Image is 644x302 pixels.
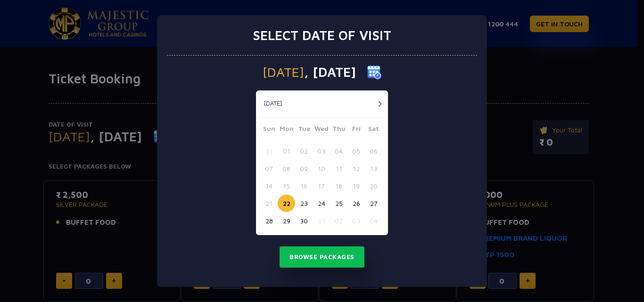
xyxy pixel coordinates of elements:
[365,212,382,229] button: 04
[295,212,313,229] button: 30
[347,142,365,160] button: 05
[260,177,278,195] button: 14
[295,142,313,160] button: 02
[365,177,382,195] button: 20
[260,123,278,137] span: Sun
[330,123,347,137] span: Thu
[260,142,278,160] button: 31
[278,123,295,137] span: Mon
[260,160,278,177] button: 07
[263,65,304,79] span: [DATE]
[278,195,295,212] button: 22
[280,246,364,268] button: Browse Packages
[365,123,382,137] span: Sat
[347,195,365,212] button: 26
[295,123,313,137] span: Tue
[260,195,278,212] button: 21
[313,160,330,177] button: 10
[330,160,347,177] button: 11
[330,212,347,229] button: 02
[253,27,391,43] h3: Select date of visit
[278,212,295,229] button: 29
[347,212,365,229] button: 03
[367,65,381,79] img: calender icon
[330,142,347,160] button: 04
[304,65,356,79] span: , [DATE]
[313,123,330,137] span: Wed
[365,160,382,177] button: 13
[313,177,330,195] button: 17
[295,195,313,212] button: 23
[260,212,278,229] button: 28
[347,123,365,137] span: Fri
[330,177,347,195] button: 18
[313,142,330,160] button: 03
[258,97,287,111] button: [DATE]
[347,160,365,177] button: 12
[330,195,347,212] button: 25
[295,160,313,177] button: 09
[313,212,330,229] button: 01
[347,177,365,195] button: 19
[295,177,313,195] button: 16
[365,142,382,160] button: 06
[278,160,295,177] button: 08
[278,177,295,195] button: 15
[365,195,382,212] button: 27
[278,142,295,160] button: 01
[313,195,330,212] button: 24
